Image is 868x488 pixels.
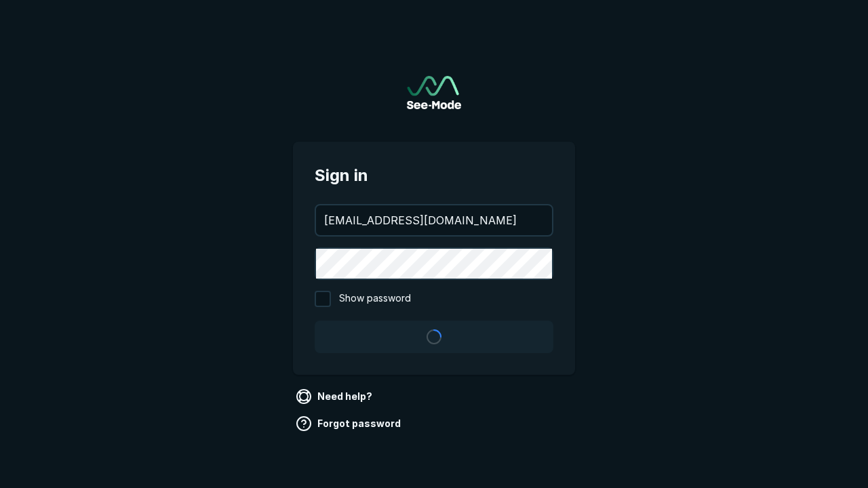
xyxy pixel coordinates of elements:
span: Sign in [315,163,553,188]
a: Go to sign in [407,76,461,109]
a: Forgot password [293,413,406,434]
img: See-Mode Logo [407,76,461,109]
span: Show password [339,291,411,307]
a: Need help? [293,386,378,407]
input: your@email.com [316,205,552,235]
